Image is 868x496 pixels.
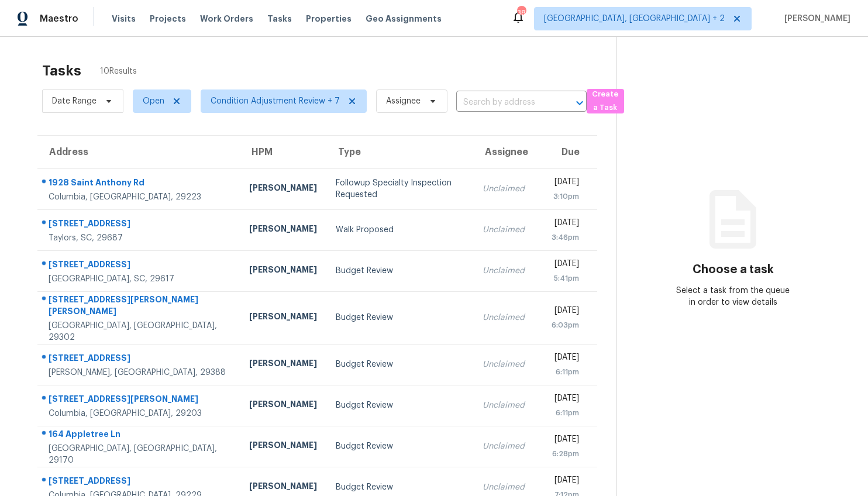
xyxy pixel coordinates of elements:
span: Date Range [52,95,97,107]
span: Maestro [40,13,78,25]
div: Budget Review [336,481,464,493]
div: [STREET_ADDRESS] [49,259,230,273]
div: Budget Review [336,265,464,277]
div: [PERSON_NAME] [249,439,317,454]
div: [PERSON_NAME] [249,311,317,325]
div: 6:28pm [543,448,580,460]
div: Budget Review [336,440,464,452]
div: [DATE] [543,176,580,191]
div: [DATE] [543,474,580,489]
div: [PERSON_NAME] [249,398,317,413]
div: Walk Proposed [336,224,464,236]
div: [DATE] [543,392,580,407]
th: Type [326,136,473,168]
div: [DATE] [543,217,580,232]
div: Unclaimed [483,312,525,323]
div: [STREET_ADDRESS][PERSON_NAME] [49,393,230,408]
div: [PERSON_NAME] [249,223,317,237]
div: 38 [517,7,525,19]
div: Unclaimed [483,440,525,452]
span: Tasks [267,15,292,23]
div: Unclaimed [483,265,525,277]
div: [GEOGRAPHIC_DATA], SC, 29617 [49,273,230,285]
span: Projects [150,13,186,25]
div: Columbia, [GEOGRAPHIC_DATA], 29203 [49,408,230,419]
div: Select a task from the queue in order to view details [675,285,791,308]
input: Search by address [456,94,554,112]
div: [PERSON_NAME] [249,264,317,278]
div: Unclaimed [483,183,525,195]
span: Condition Adjustment Review + 7 [211,95,340,107]
div: [GEOGRAPHIC_DATA], [GEOGRAPHIC_DATA], 29302 [49,320,230,343]
div: Unclaimed [483,224,525,236]
div: 3:46pm [543,232,580,243]
button: Create a Task [587,89,624,113]
div: Unclaimed [483,399,525,411]
div: [PERSON_NAME] [249,480,317,495]
button: Open [571,95,588,111]
div: 6:03pm [543,319,580,331]
span: Work Orders [200,13,253,25]
div: [DATE] [543,258,580,273]
th: Address [37,136,240,168]
div: 5:41pm [543,273,580,284]
div: [STREET_ADDRESS] [49,218,230,232]
div: [STREET_ADDRESS] [49,475,230,490]
div: Unclaimed [483,359,525,370]
span: Assignee [386,95,421,107]
span: Geo Assignments [366,13,442,25]
span: [PERSON_NAME] [780,13,850,25]
div: 1928 Saint Anthony Rd [49,177,230,191]
div: [GEOGRAPHIC_DATA], [GEOGRAPHIC_DATA], 29170 [49,443,230,466]
span: 10 Results [100,66,137,77]
span: Open [143,95,164,107]
div: 3:10pm [543,191,580,202]
span: [GEOGRAPHIC_DATA], [GEOGRAPHIC_DATA] + 2 [544,13,725,25]
div: Budget Review [336,312,464,323]
div: [PERSON_NAME] [249,357,317,372]
div: [STREET_ADDRESS] [49,352,230,367]
div: [PERSON_NAME], [GEOGRAPHIC_DATA], 29388 [49,367,230,378]
span: Create a Task [593,88,618,115]
div: [DATE] [543,433,580,448]
h2: Tasks [42,65,81,77]
div: Unclaimed [483,481,525,493]
span: Properties [306,13,352,25]
div: [DATE] [543,305,580,319]
th: Assignee [473,136,534,168]
div: Followup Specialty Inspection Requested [336,177,464,201]
div: 6:11pm [543,366,580,378]
div: [PERSON_NAME] [249,182,317,197]
div: Taylors, SC, 29687 [49,232,230,244]
th: HPM [240,136,326,168]
div: Budget Review [336,399,464,411]
th: Due [534,136,598,168]
div: 164 Appletree Ln [49,428,230,443]
div: [STREET_ADDRESS][PERSON_NAME][PERSON_NAME] [49,294,230,320]
div: Budget Review [336,359,464,370]
div: 6:11pm [543,407,580,419]
h3: Choose a task [693,264,774,275]
div: [DATE] [543,352,580,366]
span: Visits [112,13,136,25]
div: Columbia, [GEOGRAPHIC_DATA], 29223 [49,191,230,203]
